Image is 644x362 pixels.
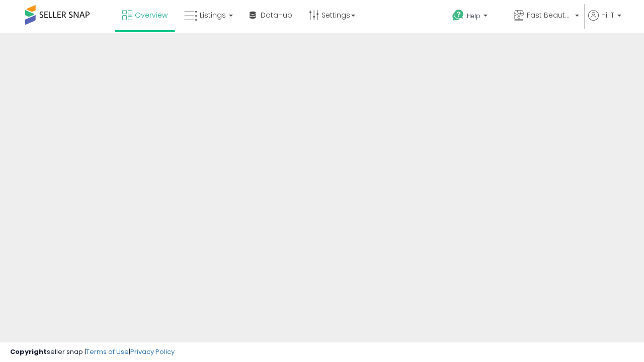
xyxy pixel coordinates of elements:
[527,10,572,20] span: Fast Beauty ([GEOGRAPHIC_DATA])
[444,2,505,33] a: Help
[452,9,464,22] i: Get Help
[200,10,226,20] span: Listings
[10,347,175,357] div: seller snap | |
[261,10,292,20] span: DataHub
[10,347,47,356] strong: Copyright
[135,10,168,20] span: Overview
[588,10,621,33] a: Hi IT
[130,347,175,356] a: Privacy Policy
[467,12,480,20] span: Help
[86,347,129,356] a: Terms of Use
[601,10,614,20] span: Hi IT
